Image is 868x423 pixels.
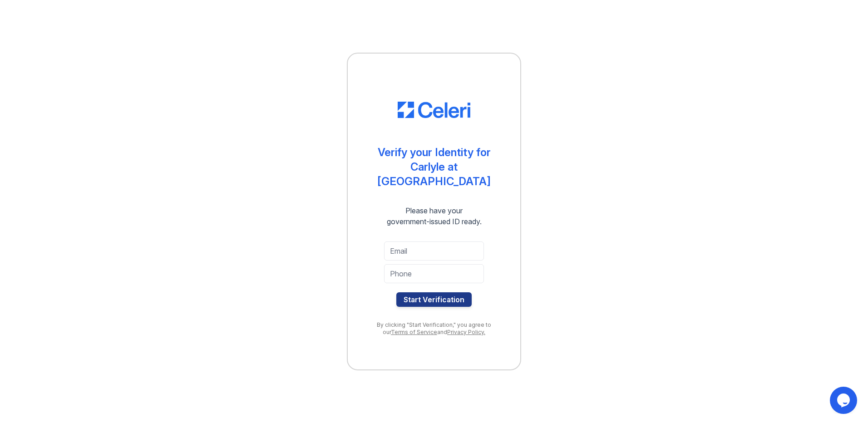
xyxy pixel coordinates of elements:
[366,145,502,189] div: Verify your Identity for Carlyle at [GEOGRAPHIC_DATA]
[391,329,437,335] a: Terms of Service
[384,264,484,283] input: Phone
[398,102,470,118] img: CE_Logo_Blue-a8612792a0a2168367f1c8372b55b34899dd931a85d93a1a3d3e32e68fde9ad4.png
[396,292,472,307] button: Start Verification
[830,387,859,414] iframe: chat widget
[384,241,484,261] input: Email
[370,205,498,227] div: Please have your government-issued ID ready.
[447,329,485,335] a: Privacy Policy.
[366,321,502,336] div: By clicking "Start Verification," you agree to our and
